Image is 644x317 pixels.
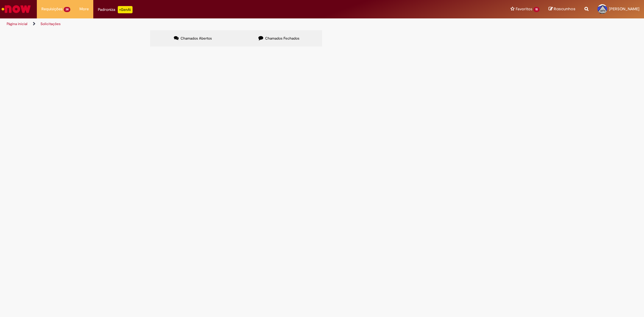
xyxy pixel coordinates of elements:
div: Padroniza [98,6,133,13]
a: Página inicial [7,21,27,26]
span: [PERSON_NAME] [609,6,639,11]
span: Chamados Fechados [265,36,300,41]
span: Rascunhos [554,6,575,12]
ul: Trilhas de página [5,18,425,30]
span: 38 [64,7,70,12]
span: Favoritos [516,6,532,12]
a: Solicitações [40,21,61,26]
p: +GenAi [118,6,133,13]
span: Requisições [41,6,62,12]
span: More [79,6,89,12]
span: 15 [533,7,540,12]
span: Chamados Abertos [181,36,212,41]
img: ServiceNow [1,3,32,15]
a: Rascunhos [549,6,575,12]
